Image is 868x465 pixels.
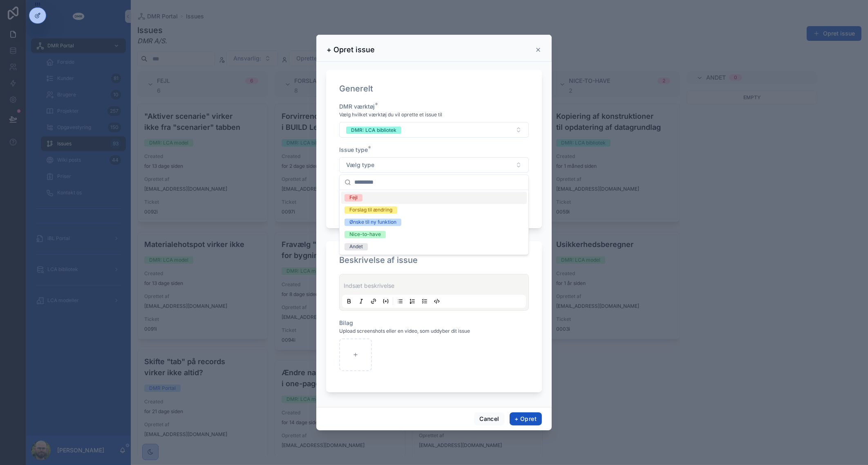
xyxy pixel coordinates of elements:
[349,231,381,238] div: Nice-to-have
[339,328,470,334] span: Upload screenshots eller en video, som uddyber dit issue
[346,161,374,169] span: Vælg type
[349,207,392,214] div: Forslag til ændring
[349,243,363,251] div: Andet
[339,146,368,153] span: Issue type
[339,319,353,326] span: Bilag
[339,103,375,110] span: DMR værktøj
[340,190,528,255] div: Suggestions
[339,83,373,94] h1: Generelt
[351,127,396,134] div: DMR: LCA bibliotek
[339,157,529,173] button: Select Button
[510,412,542,425] button: + Opret
[327,45,375,55] h3: + Opret issue
[339,122,529,138] button: Select Button
[339,254,418,266] h1: Beskrivelse af issue
[349,219,396,226] div: Ønske til ny funktion
[339,111,442,118] span: Vælg hvilket værktøj du vil oprette et issue til
[474,412,504,425] button: Cancel
[349,194,358,202] div: Fejl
